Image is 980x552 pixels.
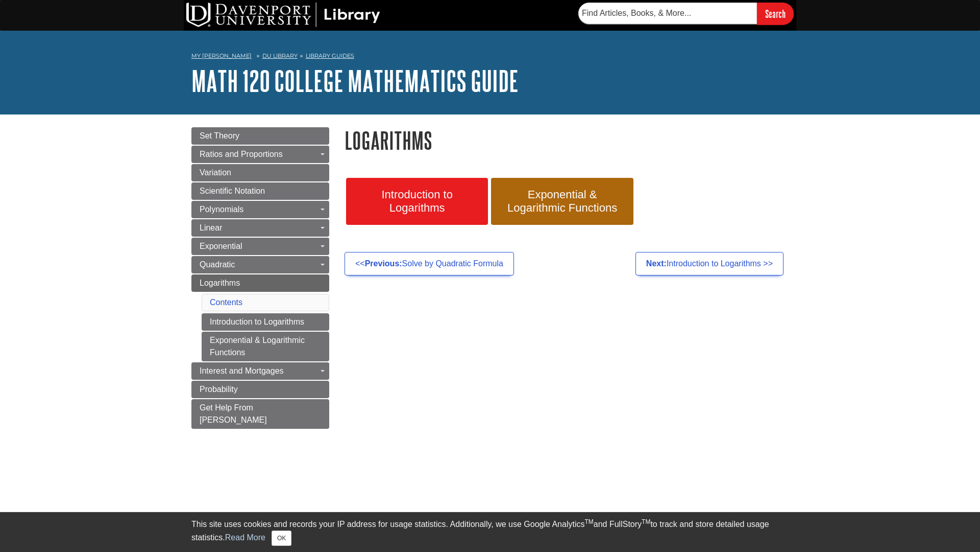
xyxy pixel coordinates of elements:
[191,182,329,200] a: Scientific Notation
[578,3,794,25] form: Searches DU Library's articles, books, and more
[642,518,650,525] sup: TM
[202,313,329,331] a: Introduction to Logarithms
[200,385,238,394] span: Probability
[191,274,329,292] a: Logarithms
[191,238,329,255] a: Exponential
[200,223,222,232] span: Linear
[346,178,488,225] a: Introduction to Logarithms
[186,3,380,27] img: DU Library
[200,150,283,158] span: Ratios and Proportions
[191,164,329,181] a: Variation
[578,3,757,24] input: Find Articles, Books, & More...
[200,205,243,214] span: Polynomials
[200,366,284,375] span: Interest and Mortgages
[210,298,242,307] a: Contents
[191,256,329,273] a: Quadratic
[491,178,633,225] a: Exponential & Logarithmic Functions
[499,188,625,215] span: Exponential & Logarithmic Functions
[202,332,329,361] a: Exponential & Logarithmic Functions
[191,381,329,398] a: Probability
[191,49,789,65] nav: breadcrumb
[200,260,235,269] span: Quadratic
[191,146,329,163] a: Ratios and Proportions
[191,362,329,380] a: Interest and Mortgages
[345,252,514,275] a: <<Previous:Solve by Quadratic Formula
[200,279,240,287] span: Logarithms
[225,533,265,542] a: Read More
[646,259,667,268] strong: Next:
[354,188,480,215] span: Introduction to Logarithms
[345,127,789,153] h1: Logarithms
[200,187,265,195] span: Scientific Notation
[635,252,783,275] a: Next:Introduction to Logarithms >>
[191,127,329,429] div: Guide Page Menu
[191,219,329,237] a: Linear
[200,168,231,177] span: Variation
[365,259,402,268] strong: Previous:
[757,3,794,25] input: Search
[200,242,242,250] span: Exponential
[191,518,789,546] div: This site uses cookies and records your IP address for usage statistics. Additionally, we use Goo...
[191,127,329,145] a: Set Theory
[191,201,329,218] a: Polynomials
[262,52,298,59] a: DU Library
[191,65,519,97] a: MATH 120 College Mathematics Guide
[200,403,267,424] span: Get Help From [PERSON_NAME]
[200,131,239,140] span: Set Theory
[584,518,593,525] sup: TM
[191,399,329,429] a: Get Help From [PERSON_NAME]
[306,52,354,59] a: Library Guides
[191,52,252,60] a: My [PERSON_NAME]
[272,531,291,546] button: Close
